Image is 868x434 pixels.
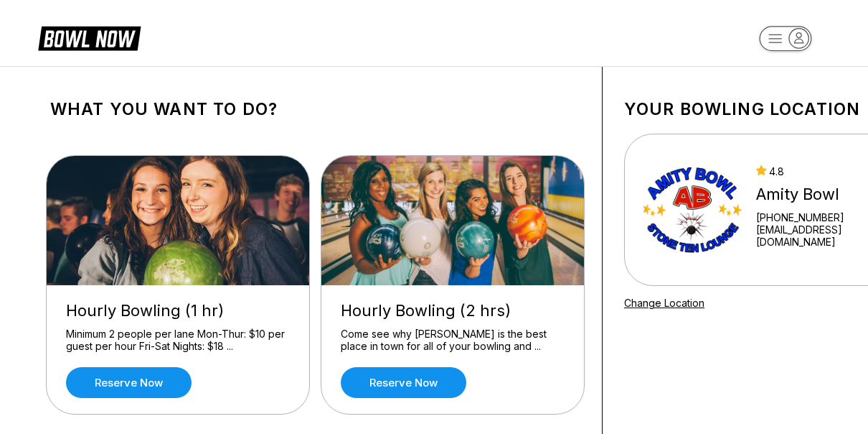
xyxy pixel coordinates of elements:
a: Reserve now [341,367,466,398]
a: Change Location [624,297,704,309]
a: Reserve now [66,367,192,398]
img: Hourly Bowling (2 hrs) [321,156,585,285]
img: Hourly Bowling (1 hr) [47,156,311,285]
div: Come see why [PERSON_NAME] is the best place in town for all of your bowling and ... [341,328,565,353]
img: Amity Bowl [643,156,743,264]
h1: What you want to do? [50,99,580,119]
div: Minimum 2 people per lane Mon-Thur: $10 per guest per hour Fri-Sat Nights: $18 ... [66,328,290,353]
div: Hourly Bowling (2 hrs) [341,301,565,320]
div: Hourly Bowling (1 hr) [66,301,290,320]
